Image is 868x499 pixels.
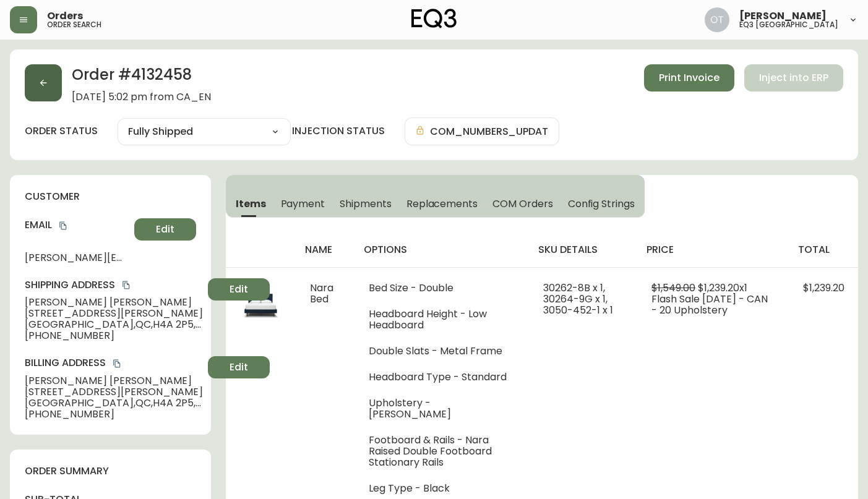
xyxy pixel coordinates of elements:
[659,71,720,85] span: Print Invoice
[651,292,768,317] span: Flash Sale [DATE] - CAN - 20 Upholstery
[57,220,69,232] button: copy
[369,398,513,420] li: Upholstery - [PERSON_NAME]
[310,281,333,306] span: Nara Bed
[543,281,613,317] span: 30262-8B x 1, 30264-9G x 1, 3050-452-1 x 1
[72,92,211,103] span: [DATE] 5:02 pm from CA_EN
[25,356,203,370] h4: Billing Address
[156,223,174,236] span: Edit
[111,357,123,370] button: copy
[651,281,695,295] span: $1,549.00
[25,218,129,232] h4: Email
[25,409,203,420] span: [PHONE_NUMBER]
[305,243,344,257] h4: name
[236,197,266,210] span: Items
[25,464,196,478] h4: order summary
[25,386,203,398] span: [STREET_ADDRESS][PERSON_NAME]
[25,398,203,409] span: [GEOGRAPHIC_DATA] , QC , H4A 2P5 , CA
[25,308,203,319] span: [STREET_ADDRESS][PERSON_NAME]
[208,356,270,378] button: Edit
[803,281,844,295] span: $1,239.20
[47,11,83,21] span: Orders
[25,190,196,203] h4: customer
[25,319,203,330] span: [GEOGRAPHIC_DATA] , QC , H4A 2P5 , CA
[698,281,747,295] span: $1,239.20 x 1
[230,360,248,374] span: Edit
[25,330,203,341] span: [PHONE_NUMBER]
[208,278,270,301] button: Edit
[230,283,248,296] span: Edit
[705,7,729,32] img: 5d4d18d254ded55077432b49c4cb2919
[568,197,635,210] span: Config Strings
[25,375,203,386] span: [PERSON_NAME] [PERSON_NAME]
[406,197,478,210] span: Replacements
[120,279,132,291] button: copy
[798,243,849,257] h4: total
[739,21,838,28] h5: eq3 [GEOGRAPHIC_DATA]
[340,197,392,210] span: Shipments
[364,243,518,257] h4: options
[369,372,513,383] li: Headboard Type - Standard
[647,243,778,257] h4: price
[25,124,98,138] label: order status
[241,283,280,322] img: e6d60a6b-e39b-49ab-9f1c-4513b50bf814Optional[nara-fabric-button-tufted-bed].jpg
[644,64,734,92] button: Print Invoice
[492,197,553,210] span: COM Orders
[292,124,385,138] h4: injection status
[739,11,827,21] span: [PERSON_NAME]
[369,309,513,331] li: Headboard Height - Low Headboard
[281,197,325,210] span: Payment
[411,9,457,28] img: logo
[25,252,129,263] span: [PERSON_NAME][EMAIL_ADDRESS][PERSON_NAME][DOMAIN_NAME][PERSON_NAME]
[369,483,513,494] li: Leg Type - Black
[72,64,211,92] h2: Order # 4132458
[47,21,101,28] h5: order search
[25,278,203,292] h4: Shipping Address
[25,297,203,308] span: [PERSON_NAME] [PERSON_NAME]
[369,283,513,294] li: Bed Size - Double
[369,346,513,357] li: Double Slats - Metal Frame
[538,243,627,257] h4: sku details
[134,218,196,241] button: Edit
[369,435,513,468] li: Footboard & Rails - Nara Raised Double Footboard Stationary Rails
